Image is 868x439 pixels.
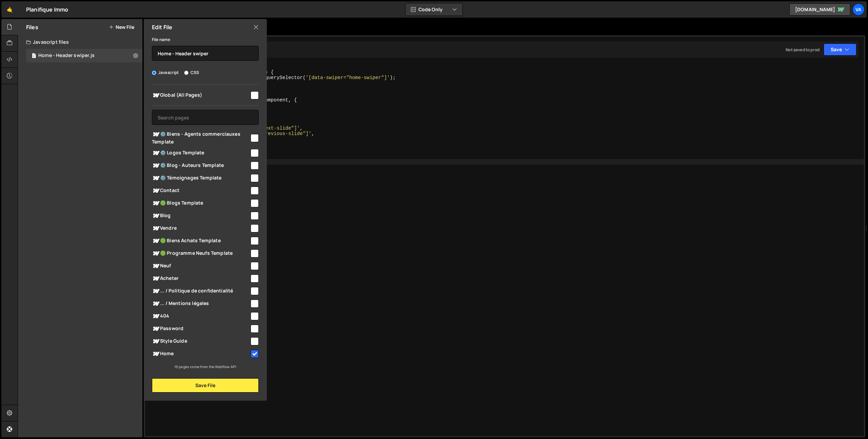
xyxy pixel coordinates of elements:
[152,149,250,157] span: ⚙️ Logos Template
[152,350,250,358] span: Home
[152,325,250,333] span: Password
[152,23,172,31] h2: Edit File
[109,24,134,30] button: New File
[789,3,850,16] a: [DOMAIN_NAME]
[38,53,95,59] div: Home - Header swiper.js
[152,161,250,170] span: ⚙️ Blog - Auteurs Template
[26,23,38,31] h2: Files
[852,3,865,16] a: Va
[152,300,250,308] span: ... / Mentions légales
[152,36,170,43] label: File name
[32,54,36,59] span: 1
[152,274,250,283] span: Acheter
[786,47,820,53] div: Not saved to prod
[152,199,250,207] span: 🟢 Blogs Template
[824,43,856,56] button: Save
[152,187,250,195] span: Contact
[152,71,156,75] input: Javascript
[152,46,259,61] input: Name
[152,378,259,393] button: Save File
[152,110,259,125] input: Search pages
[152,312,250,320] span: 404
[152,130,250,145] span: ⚙️ Biens - Agents commerciauxes Template
[174,364,236,369] small: 19 pages come from the Webflow API
[152,224,250,232] span: Vendre
[26,49,142,62] div: 17081/47033.js
[152,212,250,220] span: Blog
[1,1,18,18] a: 🤙
[152,262,250,270] span: Neuf
[152,287,250,295] span: ... / Politique de confidentialité
[152,174,250,182] span: ⚙️ Témoignages Template
[406,3,462,16] button: Code Only
[18,35,142,49] div: Javascript files
[152,249,250,257] span: 🟢 Programme Neufs Template
[152,69,179,76] label: Javascript
[184,71,189,75] input: CSS
[26,5,68,14] div: Planifique Immo
[152,237,250,245] span: 🟢 Biens Achats Template
[152,91,250,99] span: Global (All Pages)
[184,69,199,76] label: CSS
[152,337,250,345] span: Style Guide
